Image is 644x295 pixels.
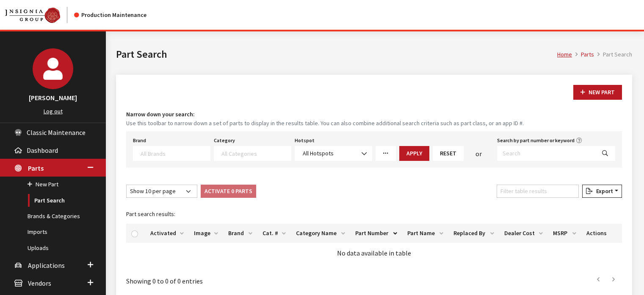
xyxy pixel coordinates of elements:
button: Search [595,146,615,161]
span: Vendors [28,279,51,287]
label: Brand [133,137,146,144]
small: Use this toolbar to narrow down a set of parts to display in the results table. You can also comb... [126,119,622,128]
a: Home [557,51,572,58]
img: Catalog Maintenance [5,8,60,23]
button: New Part [573,85,622,100]
div: Production Maintenance [74,11,146,20]
span: Select a Category [214,146,291,161]
th: Part Name: activate to sort column ascending [402,224,448,243]
li: Parts [572,50,594,59]
label: Category [214,137,235,144]
th: Actions [581,224,612,243]
caption: Part search results: [126,205,622,224]
th: Image: activate to sort column ascending [189,224,223,243]
span: Parts [28,164,44,172]
span: Dashboard [27,146,58,155]
div: Showing 0 to 0 of 0 entries [126,270,327,286]
div: or [464,149,494,159]
button: Export [582,185,622,198]
td: No data available in table [126,243,622,263]
th: Replaced By: activate to sort column ascending [448,224,499,243]
th: Brand: activate to sort column ascending [223,224,257,243]
span: All Hotspots [303,149,334,157]
img: Kirsten Dart [33,48,73,89]
span: Applications [28,261,65,270]
a: More Filters [376,146,396,161]
h4: Narrow down your search: [126,110,622,119]
input: Filter table results [497,185,579,198]
th: Category Name: activate to sort column ascending [291,224,350,243]
span: All Hotspots [295,146,372,161]
label: Search by part number or keyword [497,137,575,144]
a: Insignia Group logo [5,7,74,23]
th: Activated: activate to sort column ascending [145,224,189,243]
textarea: Search [141,149,210,157]
th: Part Number: activate to sort column descending [350,224,402,243]
th: Cat. #: activate to sort column ascending [257,224,291,243]
a: Log out [44,107,63,115]
h3: [PERSON_NAME] [8,93,97,103]
h1: Part Search [116,47,557,62]
span: Select a Brand [133,146,210,161]
button: Apply [399,146,429,161]
li: Part Search [594,50,632,59]
button: Reset [433,146,464,161]
input: Search [497,146,595,161]
span: Export [593,187,613,195]
span: Classic Maintenance [27,128,86,137]
label: Hotspot [295,137,315,144]
th: Dealer Cost: activate to sort column ascending [499,224,548,243]
th: MSRP: activate to sort column ascending [548,224,581,243]
textarea: Search [221,149,291,157]
span: All Hotspots [300,149,367,158]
